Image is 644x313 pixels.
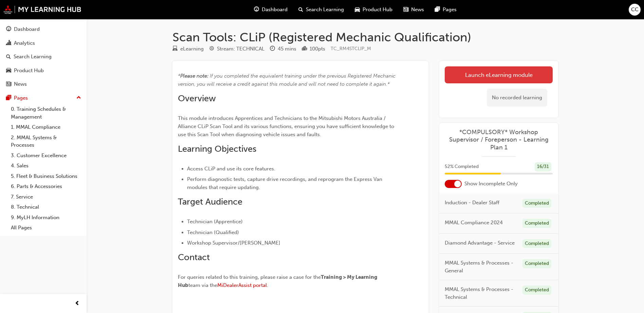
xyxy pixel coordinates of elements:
[445,128,553,151] a: *COMPULSORY* Workshop Supervisor / Foreperson - Learning Plan 1
[631,6,639,14] span: CC
[403,5,408,14] span: news-icon
[187,218,243,225] span: Technician (Apprentice)
[76,93,81,102] span: up-icon
[3,92,84,104] button: Pages
[180,73,210,79] span: Please note: ​
[249,3,293,17] a: guage-iconDashboard
[293,3,349,17] a: search-iconSearch Learning
[75,299,80,308] span: prev-icon
[14,53,52,61] div: Search Learning
[6,68,11,74] span: car-icon
[209,46,214,52] span: target-icon
[8,181,84,192] a: 6. Parts & Accessories
[254,5,259,14] span: guage-icon
[8,171,84,182] a: 5. Fleet & Business Solutions
[445,286,517,301] span: MMAL Systems & Processes - Technical
[14,39,35,47] div: Analytics
[180,45,204,53] div: eLearning
[178,144,256,154] span: Learning Objectives
[522,199,551,208] div: Completed
[6,26,11,33] span: guage-icon
[522,259,551,268] div: Completed
[172,45,204,53] div: Type
[310,45,325,53] div: 100 pts
[209,45,264,53] div: Stream
[363,6,392,14] span: Product Hub
[3,22,84,92] button: DashboardAnalyticsSearch LearningProduct HubNews
[429,3,462,17] a: pages-iconPages
[445,163,479,171] span: 52 % Completed
[535,162,551,171] div: 16 / 31
[8,161,84,171] a: 4. Sales
[187,166,275,172] span: Access CLiP and use its core features.
[178,115,395,138] span: This module introduces Apprentices and Technicians to the Mitsubishi Motors Australia / Alliance ...
[14,94,28,102] div: Pages
[3,23,84,36] a: Dashboard
[187,240,280,246] span: Workshop Supervisor/[PERSON_NAME]
[445,66,553,83] a: Launch eLearning module
[14,67,44,75] div: Product Hub
[487,89,547,107] div: No recorded learning
[178,274,321,280] span: For queries related to this training, please raise a case for the
[270,46,275,52] span: clock-icon
[435,5,440,14] span: pages-icon
[445,199,499,207] span: Induction - Dealer Staff
[522,286,551,295] div: Completed
[172,30,558,45] h1: Scan Tools: CLiP (Registered Mechanic Qualification)
[270,45,296,53] div: Duration
[355,5,360,14] span: car-icon
[187,176,384,190] span: Perform diagnostic tests, capture drive recordings, and reprogram the Express Van modules that re...
[8,104,84,122] a: 0. Training Schedules & Management
[8,192,84,202] a: 7. Service
[8,122,84,132] a: 1. MMAL Compliance
[349,3,398,17] a: car-iconProduct Hub
[8,212,84,223] a: 9. MyLH Information
[443,6,457,14] span: Pages
[178,252,210,263] span: Contact
[6,81,11,87] span: news-icon
[6,40,11,46] span: chart-icon
[331,46,371,51] span: Learning resource code
[217,45,264,53] div: Stream: TECHNICAL
[445,259,517,274] span: MMAL Systems & Processes - General
[398,3,429,17] a: news-iconNews
[3,64,84,77] a: Product Hub
[445,239,515,247] span: Diamond Advantage - Service
[3,5,81,14] img: mmal
[8,223,84,233] a: All Pages
[178,196,242,207] span: Target Audience
[306,6,344,14] span: Search Learning
[3,37,84,49] a: Analytics
[6,54,11,60] span: search-icon
[8,150,84,161] a: 3. Customer Excellence
[8,202,84,212] a: 8. Technical
[6,95,11,101] span: pages-icon
[3,78,84,90] a: News
[302,46,307,52] span: podium-icon
[464,180,518,188] span: Show Incomplete Only
[522,239,551,248] div: Completed
[278,45,296,53] div: 45 mins
[178,93,216,104] span: Overview
[178,73,397,87] span: If you completed the equivalent training under the previous Registered Mechanic version, you will...
[187,229,239,235] span: Technician (Qualified)
[302,45,325,53] div: Points
[3,50,84,63] a: Search Learning
[267,282,268,288] span: .
[14,80,27,88] div: News
[172,46,178,52] span: learningResourceType_ELEARNING-icon
[445,219,503,227] span: MMAL Compliance 2024
[8,132,84,150] a: 2. MMAL Systems & Processes
[188,282,217,288] span: team via the
[262,6,288,14] span: Dashboard
[522,219,551,228] div: Completed
[411,6,424,14] span: News
[14,25,40,33] div: Dashboard
[298,5,303,14] span: search-icon
[217,282,267,288] a: MiDealerAssist portal
[629,4,641,16] button: CC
